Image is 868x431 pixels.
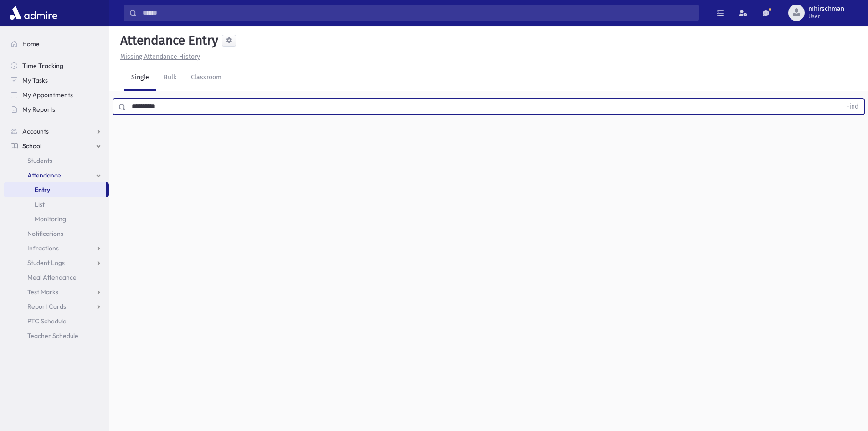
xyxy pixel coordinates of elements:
span: Entry [35,186,50,194]
span: School [22,142,41,150]
a: Time Tracking [4,58,109,73]
a: Infractions [4,241,109,255]
a: My Appointments [4,88,109,102]
input: Search [137,5,698,21]
a: My Tasks [4,73,109,88]
a: PTC Schedule [4,314,109,328]
a: Accounts [4,124,109,139]
a: School [4,139,109,153]
h5: Attendance Entry [117,33,218,48]
span: List [35,200,45,208]
a: Monitoring [4,212,109,226]
span: Meal Attendance [27,273,77,281]
a: Classroom [184,65,229,91]
a: Missing Attendance History [117,53,200,61]
a: Entry [4,182,106,197]
span: Accounts [22,127,49,135]
a: Attendance [4,168,109,182]
span: Report Cards [27,302,66,311]
span: mhirschman [808,5,844,13]
button: Find [841,99,864,114]
span: Infractions [27,244,59,252]
u: Missing Attendance History [120,53,200,61]
a: My Reports [4,102,109,117]
span: Teacher Schedule [27,332,78,340]
a: Teacher Schedule [4,328,109,343]
a: Report Cards [4,299,109,314]
span: Test Marks [27,288,58,296]
a: Student Logs [4,255,109,270]
a: Single [124,65,156,91]
a: Notifications [4,226,109,241]
a: List [4,197,109,212]
span: My Tasks [22,76,48,84]
span: Home [22,40,40,48]
a: Students [4,153,109,168]
span: My Reports [22,105,55,114]
span: Notifications [27,229,63,238]
span: My Appointments [22,91,73,99]
span: Attendance [27,171,61,179]
span: Time Tracking [22,62,63,70]
span: Monitoring [35,215,66,223]
a: Meal Attendance [4,270,109,285]
span: Students [27,156,52,165]
span: User [808,13,844,20]
a: Home [4,36,109,51]
a: Bulk [156,65,184,91]
span: PTC Schedule [27,317,67,325]
img: AdmirePro [7,4,60,22]
span: Student Logs [27,259,65,267]
a: Test Marks [4,285,109,299]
